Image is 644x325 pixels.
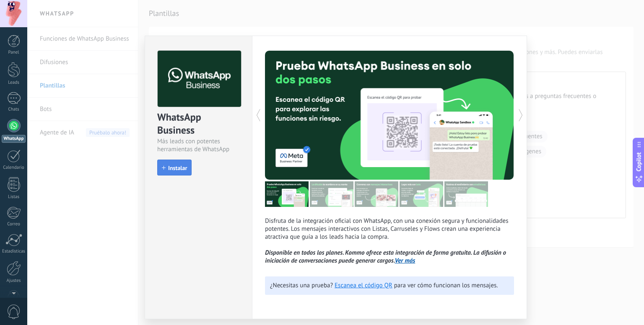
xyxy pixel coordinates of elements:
[2,194,26,200] div: Listas
[157,160,192,175] button: Instalar
[158,51,241,107] img: logo_main.png
[157,137,240,153] div: Más leads con potentes herramientas de WhatsApp
[265,217,514,265] p: Disfruta de la integración oficial con WhatsApp, con una conexión segura y funcionalidades potent...
[2,222,26,227] div: Correo
[2,135,26,143] div: WhatsApp
[335,281,392,289] a: Escanea el código QR
[2,165,26,170] div: Calendario
[400,181,443,207] img: tour_image_62c9952fc9cf984da8d1d2aa2c453724.png
[265,249,506,265] i: Disponible en todos los planes. Kommo ofrece esta integración de forma gratuita. La difusión o in...
[444,181,488,207] img: tour_image_cc377002d0016b7ebaeb4dbe65cb2175.png
[310,181,353,207] img: tour_image_cc27419dad425b0ae96c2716632553fa.png
[355,181,398,207] img: tour_image_1009fe39f4f058b759f0df5a2b7f6f06.png
[394,281,498,289] span: para ver cómo funcionan los mensajes.
[2,50,26,55] div: Panel
[265,181,309,207] img: tour_image_7a4924cebc22ed9e3259523e50fe4fd6.png
[2,249,26,254] div: Estadísticas
[395,257,415,265] a: Ver más
[270,281,333,289] span: ¿Necesitas una prueba?
[2,107,26,112] div: Chats
[168,165,187,171] span: Instalar
[2,80,26,85] div: Leads
[2,278,26,284] div: Ajustes
[157,111,240,137] div: WhatsApp Business
[635,152,643,172] span: Copilot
